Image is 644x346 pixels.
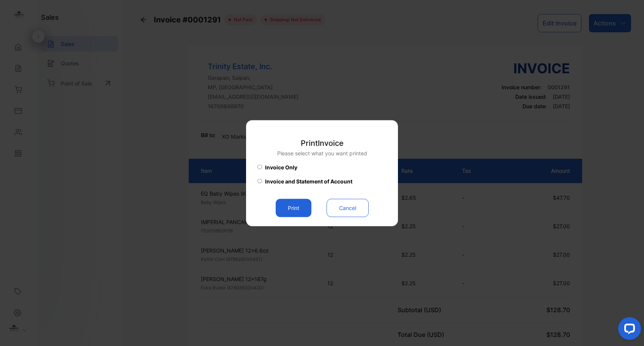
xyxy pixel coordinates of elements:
[612,314,644,346] iframe: LiveChat chat widget
[327,199,369,217] button: Cancel
[276,199,311,217] button: Print
[265,177,352,185] span: Invoice and Statement of Account
[277,137,367,149] p: Print Invoice
[277,149,367,157] p: Please select what you want printed
[265,163,297,171] span: Invoice Only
